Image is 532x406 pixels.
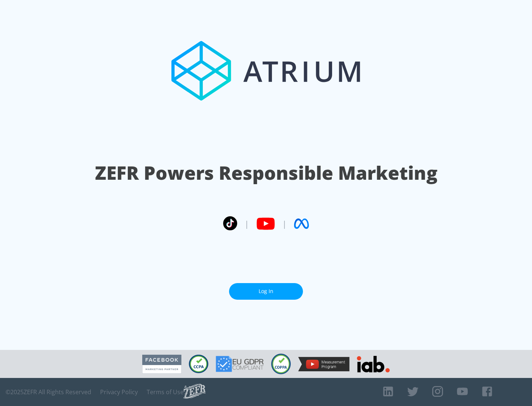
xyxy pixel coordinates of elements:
h1: ZEFR Powers Responsible Marketing [95,160,437,186]
img: IAB [357,356,390,372]
a: Privacy Policy [100,388,138,396]
img: COPPA Compliant [271,354,291,374]
a: Terms of Use [147,388,184,396]
span: © 2025 ZEFR All Rights Reserved [6,388,91,396]
img: CCPA Compliant [189,355,208,373]
img: Facebook Marketing Partner [142,355,181,374]
span: | [245,218,249,229]
span: | [282,218,287,229]
img: GDPR Compliant [216,356,264,372]
a: Log In [229,283,303,300]
img: YouTube Measurement Program [298,357,349,371]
